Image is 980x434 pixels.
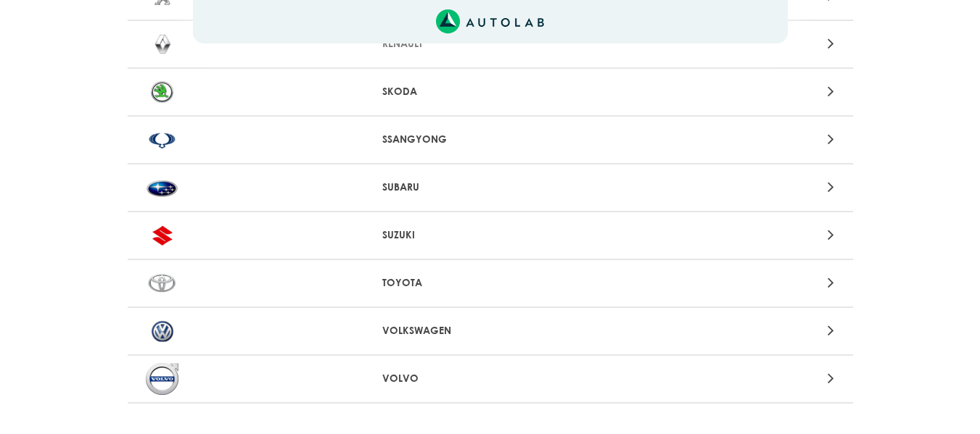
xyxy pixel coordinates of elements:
[382,132,598,147] p: SSANGYONG
[382,275,598,291] p: TOYOTA
[146,28,178,60] img: RENAULT
[146,220,178,251] img: SUZUKI
[146,172,178,204] img: SUBARU
[382,84,598,99] p: SKODA
[146,124,178,156] img: SSANGYONG
[146,315,178,347] img: VOLKSWAGEN
[146,363,178,395] img: VOLVO
[436,14,544,28] a: Link al sitio de autolab
[146,267,178,299] img: TOYOTA
[382,371,598,386] p: VOLVO
[382,36,598,51] p: RENAULT
[382,323,598,338] p: VOLKSWAGEN
[382,228,598,243] p: SUZUKI
[382,180,598,195] p: SUBARU
[146,76,178,108] img: SKODA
